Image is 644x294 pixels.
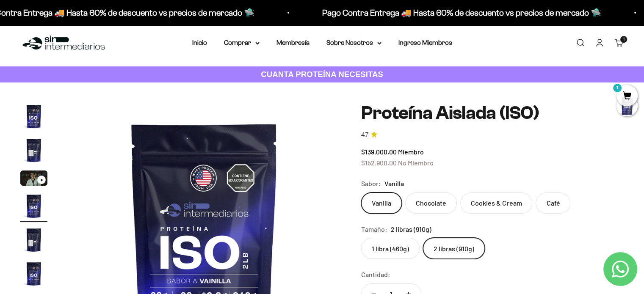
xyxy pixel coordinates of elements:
[192,39,207,46] a: Inicio
[398,39,452,46] a: Ingreso Miembros
[614,38,624,47] a: 1
[616,92,638,101] a: 1
[20,260,47,287] img: Proteína Aislada (ISO)
[20,226,47,256] button: Ir al artículo 5
[20,226,47,253] img: Proteína Aislada (ISO)
[361,159,397,167] span: $152.900,00
[20,170,47,188] button: Ir al artículo 3
[276,39,310,46] a: Membresía
[398,159,434,167] span: No Miembro
[20,103,47,132] button: Ir al artículo 1
[361,178,381,189] legend: Sabor:
[224,37,260,48] summary: Comprar
[361,269,390,280] label: Cantidad:
[391,224,431,235] span: 2 libras (910g)
[361,148,397,156] span: $139.000,00
[361,103,624,123] h1: Proteína Aislada (ISO)
[20,137,47,166] button: Ir al artículo 2
[612,83,622,93] mark: 1
[20,192,47,220] img: Proteína Aislada (ISO)
[261,70,383,79] strong: CUANTA PROTEÍNA NECESITAS
[20,137,47,164] img: Proteína Aislada (ISO)
[620,36,627,43] cart-count: 1
[361,224,387,235] legend: Tamaño:
[326,37,381,48] summary: Sobre Nosotros
[307,6,586,19] p: Pago Contra Entrega 🚚 Hasta 60% de descuento vs precios de mercado 🛸
[20,103,47,130] img: Proteína Aislada (ISO)
[384,178,404,189] span: Vanilla
[20,260,47,290] button: Ir al artículo 6
[361,130,624,140] a: 4.74.7 de 5.0 estrellas
[361,130,368,140] span: 4.7
[20,192,47,222] button: Ir al artículo 4
[398,148,424,156] span: Miembro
